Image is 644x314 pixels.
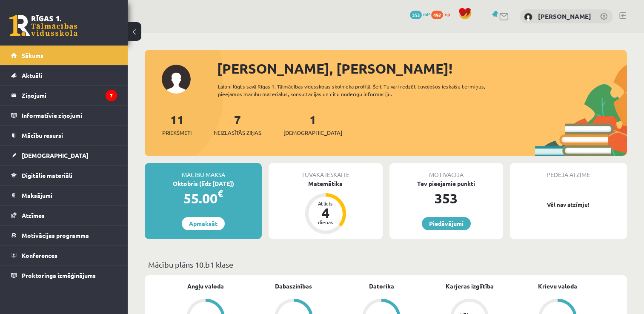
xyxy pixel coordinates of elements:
a: 1[DEMOGRAPHIC_DATA] [283,112,342,137]
a: Dabaszinības [275,282,312,291]
div: Motivācija [389,163,503,179]
div: Pēdējā atzīme [510,163,627,179]
div: [PERSON_NAME], [PERSON_NAME]! [217,58,627,79]
div: Laipni lūgts savā Rīgas 1. Tālmācības vidusskolas skolnieka profilā. Šeit Tu vari redzēt tuvojošo... [218,83,507,98]
div: Tuvākā ieskaite [269,163,382,179]
a: 7Neizlasītās ziņas [214,112,261,137]
a: Piedāvājumi [422,217,471,230]
span: Atzīmes [22,211,45,219]
span: Mācību resursi [22,131,63,139]
span: Sākums [22,51,43,59]
a: Krievu valoda [538,282,577,291]
a: Konferences [11,245,117,265]
legend: Maksājumi [22,186,117,205]
span: Konferences [22,251,57,259]
div: Atlicis [313,201,338,206]
img: Andris Anžans [524,13,532,21]
a: Matemātika Atlicis 4 dienas [269,179,382,235]
span: [DEMOGRAPHIC_DATA] [22,151,89,159]
span: 492 [431,11,443,19]
a: Mācību resursi [11,126,117,145]
a: 11Priekšmeti [162,112,192,137]
div: Tev pieejamie punkti [389,179,503,188]
div: Oktobris (līdz [DATE]) [145,179,262,188]
span: Neizlasītās ziņas [214,128,261,137]
legend: Informatīvie ziņojumi [22,106,117,125]
a: 353 mP [410,11,430,17]
a: Digitālie materiāli [11,166,117,185]
span: Motivācijas programma [22,231,89,239]
div: 353 [389,188,503,208]
a: Angļu valoda [187,282,224,291]
p: Mācību plāns 10.b1 klase [148,259,624,270]
a: Rīgas 1. Tālmācības vidusskola [9,15,77,36]
span: Digitālie materiāli [22,171,72,179]
span: mP [423,11,430,17]
a: Proktoringa izmēģinājums [11,265,117,285]
a: Datorika [369,282,394,291]
div: Matemātika [269,179,382,188]
a: Maksājumi [11,186,117,205]
span: Aktuāli [22,71,42,79]
p: Vēl nav atzīmju! [514,200,623,209]
legend: Ziņojumi [22,86,117,105]
div: dienas [313,220,338,225]
span: Proktoringa izmēģinājums [22,271,96,279]
a: Apmaksāt [182,217,225,230]
a: Sākums [11,46,117,65]
a: Atzīmes [11,206,117,225]
span: xp [444,11,450,17]
i: 7 [106,90,117,101]
span: € [218,187,223,200]
span: Priekšmeti [162,128,192,137]
a: [PERSON_NAME] [538,12,591,20]
a: Informatīvie ziņojumi [11,106,117,125]
span: [DEMOGRAPHIC_DATA] [283,128,342,137]
a: Ziņojumi7 [11,86,117,105]
a: [DEMOGRAPHIC_DATA] [11,146,117,165]
a: Aktuāli [11,66,117,85]
div: 55.00 [145,188,262,208]
div: 4 [313,206,338,220]
div: Mācību maksa [145,163,262,179]
span: 353 [410,11,422,19]
a: 492 xp [431,11,454,17]
a: Karjeras izglītība [446,282,494,291]
a: Motivācijas programma [11,226,117,245]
